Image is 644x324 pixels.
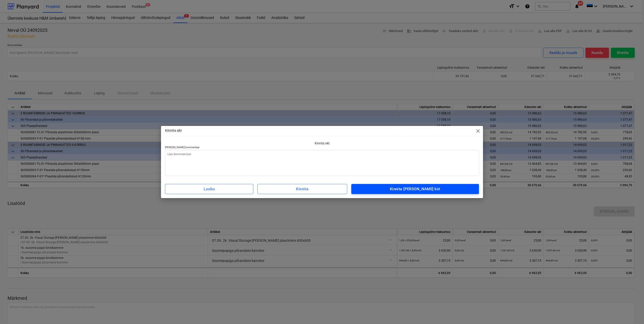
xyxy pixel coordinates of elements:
[351,184,479,194] button: Kinnita [PERSON_NAME] kiri
[165,128,182,133] p: Kinnita akt
[165,184,253,194] button: Loobu
[204,186,215,192] div: Loobu
[475,128,481,134] span: close
[165,141,479,146] p: Kinnita akt
[257,184,347,194] button: Kinnita
[296,186,308,192] div: Kinnita
[165,146,479,150] p: [PERSON_NAME] kommentaar
[390,186,440,192] div: Kinnita [PERSON_NAME] kiri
